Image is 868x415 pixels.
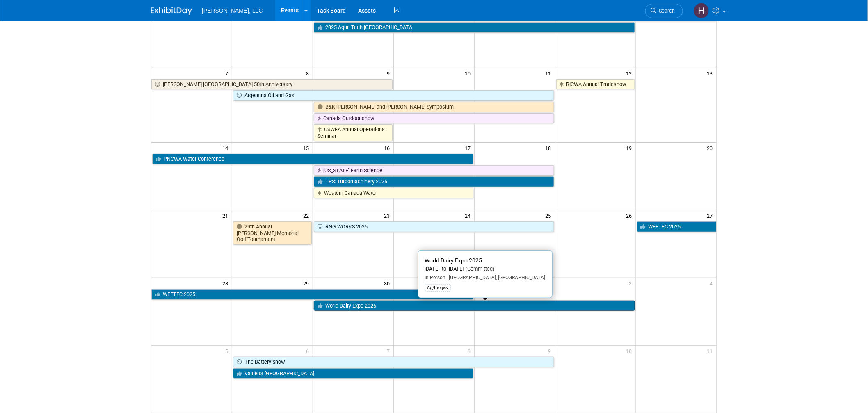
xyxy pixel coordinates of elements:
[425,257,482,264] span: World Dairy Expo 2025
[628,278,636,288] span: 3
[467,346,474,356] span: 8
[545,210,555,221] span: 25
[446,275,546,280] span: [GEOGRAPHIC_DATA], [GEOGRAPHIC_DATA]
[302,210,313,221] span: 22
[706,143,717,153] span: 20
[425,266,546,273] div: [DATE] to [DATE]
[151,79,393,90] a: [PERSON_NAME] [GEOGRAPHIC_DATA] 50th Anniversary
[314,102,554,112] a: B&K [PERSON_NAME] and [PERSON_NAME] Symposium
[383,143,393,153] span: 16
[425,275,446,280] span: In-Person
[386,68,393,78] span: 9
[548,346,555,356] span: 9
[556,79,635,90] a: RICWA Annual Tradeshow
[706,210,717,221] span: 27
[222,143,232,153] span: 14
[314,124,393,141] a: CSWEA Annual Operations Seminar
[233,90,554,101] a: Argentina Oil and Gas
[202,7,263,14] span: [PERSON_NAME], LLC
[637,221,717,232] a: WEFTEC 2025
[305,68,313,78] span: 8
[425,284,451,292] div: Ag/Biogas
[233,221,312,245] a: 29th Annual [PERSON_NAME] Memorial Golf Tournament
[222,210,232,221] span: 21
[464,68,474,78] span: 10
[545,68,555,78] span: 11
[233,357,554,367] a: The Battery Show
[706,68,717,78] span: 13
[383,210,393,221] span: 23
[314,301,635,311] a: World Dairy Expo 2025
[314,22,635,33] a: 2025 Aqua Tech [GEOGRAPHIC_DATA]
[706,346,717,356] span: 11
[464,210,474,221] span: 24
[626,68,636,78] span: 12
[151,7,192,15] img: ExhibitDay
[224,68,232,78] span: 7
[314,188,473,198] a: Western Canada Water
[545,143,555,153] span: 18
[151,289,473,300] a: WEFTEC 2025
[386,346,393,356] span: 7
[305,346,313,356] span: 6
[314,113,554,124] a: Canada Outdoor show
[222,278,232,288] span: 28
[645,4,683,18] a: Search
[694,3,709,18] img: Hannah Mulholland
[464,266,495,272] span: (Committed)
[302,278,313,288] span: 29
[233,368,473,379] a: Value of [GEOGRAPHIC_DATA]
[224,346,232,356] span: 5
[656,8,675,14] span: Search
[152,154,473,164] a: PNCWA Water Conference
[626,143,636,153] span: 19
[302,143,313,153] span: 15
[464,143,474,153] span: 17
[383,278,393,288] span: 30
[314,176,554,187] a: TPS: Turbomachinery 2025
[626,346,636,356] span: 10
[314,221,554,232] a: RNG WORKS 2025
[314,165,554,176] a: [US_STATE] Farm Science
[626,210,636,221] span: 26
[709,278,717,288] span: 4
